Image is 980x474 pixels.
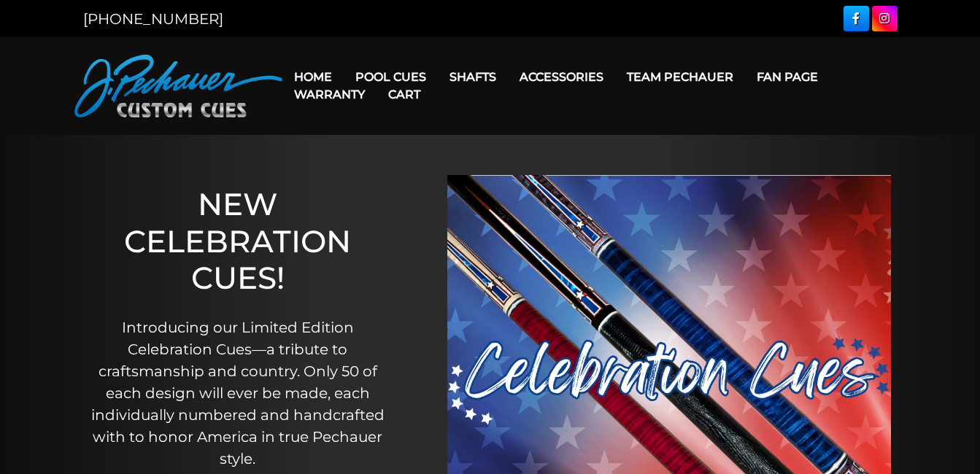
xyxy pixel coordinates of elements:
[282,58,344,96] a: Home
[83,10,223,28] a: [PHONE_NUMBER]
[438,58,508,96] a: Shafts
[344,58,438,96] a: Pool Cues
[74,55,282,117] img: Pechauer Custom Cues
[377,76,432,113] a: Cart
[745,58,830,96] a: Fan Page
[81,186,395,296] h1: NEW CELEBRATION CUES!
[508,58,615,96] a: Accessories
[81,316,395,470] p: Introducing our Limited Edition Celebration Cues—a tribute to craftsmanship and country. Only 50 ...
[615,58,745,96] a: Team Pechauer
[282,76,377,113] a: Warranty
